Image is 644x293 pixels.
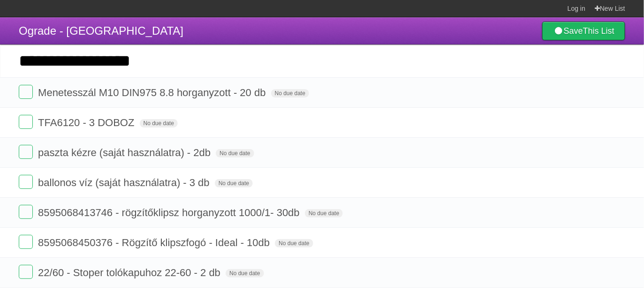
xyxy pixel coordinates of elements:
span: Menetesszál M10 DIN975 8.8 horganyzott - 20 db [38,87,268,98]
span: Ograde - [GEOGRAPHIC_DATA] [19,24,183,37]
span: 8595068450376 - Rögzítő klipszfogó - Ideal - 10db [38,237,272,248]
label: Done [19,145,33,159]
span: No due date [226,269,264,278]
label: Done [19,175,33,189]
span: paszta kézre (saját használatra) - 2db [38,147,213,158]
span: No due date [271,89,309,98]
label: Done [19,115,33,129]
label: Done [19,85,33,99]
a: SaveThis List [542,22,625,40]
span: 8595068413746 - rögzítőklipsz horganyzott 1000/1- 30db [38,207,302,218]
span: No due date [216,149,254,158]
span: TFA6120 - 3 DOBOZ [38,117,136,128]
label: Done [19,235,33,249]
span: No due date [215,179,253,188]
span: 22/60 - Stoper tolókapuhoz 22-60 - 2 db [38,267,223,278]
label: Done [19,205,33,219]
span: ballonos víz (saját használatra) - 3 db [38,177,212,188]
span: No due date [275,239,313,248]
label: Done [19,265,33,279]
b: This List [583,26,614,36]
span: No due date [305,209,343,218]
span: No due date [140,119,178,128]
